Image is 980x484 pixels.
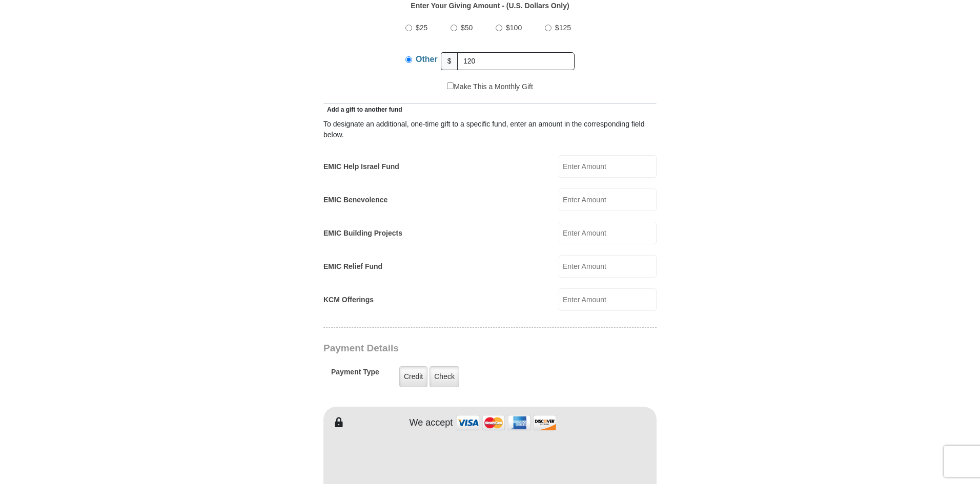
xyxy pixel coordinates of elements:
h3: Payment Details [323,343,585,354]
strong: Enter Your Giving Amount - (U.S. Dollars Only) [411,2,569,10]
span: Other [416,55,438,64]
label: EMIC Building Projects [323,228,402,239]
input: Make This a Monthly Gift [447,82,454,89]
div: To designate an additional, one-time gift to a specific fund, enter an amount in the correspondin... [323,119,657,140]
span: $25 [416,24,427,32]
span: Add a gift to another fund [323,106,402,113]
span: $ [441,52,458,70]
input: Enter Amount [559,288,657,311]
input: Other Amount [457,52,575,70]
input: Enter Amount [559,222,657,244]
span: $125 [555,24,571,32]
label: EMIC Benevolence [323,195,387,205]
img: credit cards accepted [455,412,558,434]
span: $100 [506,24,522,32]
label: KCM Offerings [323,294,374,305]
label: Make This a Monthly Gift [447,81,533,92]
label: EMIC Help Israel Fund [323,161,399,172]
label: Credit [399,366,427,387]
label: EMIC Relief Fund [323,261,382,272]
input: Enter Amount [559,155,657,178]
input: Enter Amount [559,188,657,211]
input: Enter Amount [559,255,657,278]
h5: Payment Type [331,368,379,382]
h4: We accept [410,417,453,429]
label: Check [430,366,459,387]
span: $50 [461,24,473,32]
